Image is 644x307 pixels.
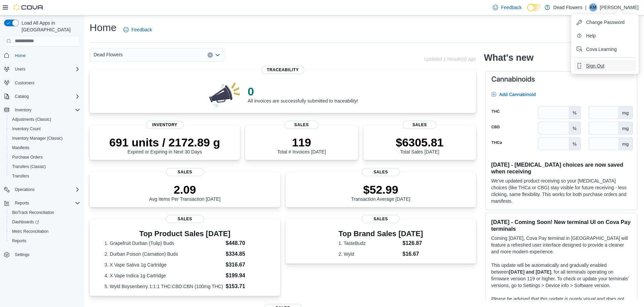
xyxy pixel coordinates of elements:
[7,236,83,246] button: Reports
[1,64,83,74] button: Users
[9,227,80,235] span: Metrc Reconciliation
[109,136,220,155] div: Expired or Expiring in Next 30 Days
[402,250,423,258] dd: $16.67
[15,66,25,72] span: Users
[19,20,80,33] span: Load All Apps in [GEOGRAPHIC_DATA]
[7,171,83,181] button: Transfers
[104,272,223,279] dt: 4. X Vape Indica 1g Cartridge
[261,66,304,74] span: Traceability
[226,250,265,258] dd: $334.85
[90,21,117,34] h1: Home
[12,155,43,160] span: Purchase Orders
[226,239,265,247] dd: $448.70
[9,134,80,142] span: Inventory Manager (Classic)
[490,1,524,14] a: Feedback
[12,52,28,60] a: Home
[12,106,80,114] span: Inventory
[339,230,423,238] h3: Top Brand Sales [DATE]
[553,3,582,11] p: Dead Flowers
[491,262,632,289] p: This update will be automatically and gradually enabled between , for all terminals operating on ...
[9,134,65,142] a: Inventory Manager (Classic)
[15,53,26,58] span: Home
[277,136,326,149] p: 119
[12,250,80,259] span: Settings
[215,52,220,58] button: Open list of options
[104,283,223,290] dt: 5. Wyld Boysenberry 1:1:1 THC:CBD:CBN (100mg THC)
[9,144,80,152] span: Manifests
[586,19,624,26] span: Change Password
[12,199,80,207] span: Reports
[9,237,29,245] a: Reports
[226,272,265,280] dd: $199.94
[589,3,597,11] div: Kelly Moore
[574,30,636,41] button: Help
[104,240,223,247] dt: 1. Grapefruit Durban (Tulip) Buds
[9,163,49,171] a: Transfers (Classic)
[12,79,80,87] span: Customers
[7,217,83,227] a: Dashboards
[149,183,221,202] div: Avg Items Per Transaction [DATE]
[586,32,596,39] span: Help
[166,215,204,223] span: Sales
[12,92,31,101] button: Catalog
[4,48,80,277] nav: Complex example
[12,65,28,73] button: Users
[7,134,83,143] button: Inventory Manager (Classic)
[1,51,83,60] button: Home
[574,17,636,28] button: Change Password
[9,153,45,161] a: Purchase Orders
[12,106,34,114] button: Inventory
[585,3,586,11] p: |
[12,145,29,150] span: Manifests
[1,78,83,88] button: Customers
[600,3,639,11] p: [PERSON_NAME]
[9,218,80,226] span: Dashboards
[527,4,541,11] input: Dark Mode
[207,81,243,108] img: 0
[277,136,326,155] div: Total # Invoices [DATE]
[9,172,80,180] span: Transfers
[403,121,437,129] span: Sales
[586,46,617,53] span: Cova Learning
[7,124,83,134] button: Inventory Count
[15,200,29,206] span: Reports
[9,227,51,235] a: Metrc Reconciliation
[7,143,83,152] button: Manifests
[339,240,400,247] dt: 1. TasteBudz
[12,136,63,141] span: Inventory Manager (Classic)
[12,219,39,225] span: Dashboards
[12,164,46,169] span: Transfers (Classic)
[491,161,632,175] h3: [DATE] - [MEDICAL_DATA] choices are now saved when receiving
[12,186,80,194] span: Operations
[7,227,83,236] button: Metrc Reconciliation
[9,208,80,217] span: BioTrack Reconciliation
[351,183,411,196] p: $52.99
[15,107,31,113] span: Inventory
[9,115,54,123] a: Adjustments (Classic)
[226,282,265,290] dd: $153.71
[104,230,265,238] h3: Top Product Sales [DATE]
[109,136,220,149] p: 691 units / 2172.89 g
[9,218,42,226] a: Dashboards
[9,125,80,133] span: Inventory Count
[12,199,32,207] button: Reports
[1,185,83,194] button: Operations
[166,168,204,176] span: Sales
[207,52,213,58] button: Clear input
[1,198,83,208] button: Reports
[9,172,32,180] a: Transfers
[248,85,358,104] div: All invoices are successfully submitted to traceability!
[15,187,35,192] span: Operations
[9,125,43,133] a: Inventory Count
[362,215,399,223] span: Sales
[12,229,49,234] span: Metrc Reconciliation
[12,238,26,244] span: Reports
[94,51,123,59] span: Dead Flowers
[1,250,83,259] button: Settings
[396,136,444,149] p: $6305.81
[574,60,636,71] button: Sign Out
[12,126,41,132] span: Inventory Count
[15,252,29,257] span: Settings
[9,153,80,161] span: Purchase Orders
[104,261,223,268] dt: 3. X Vape Sativa 1g Cartridge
